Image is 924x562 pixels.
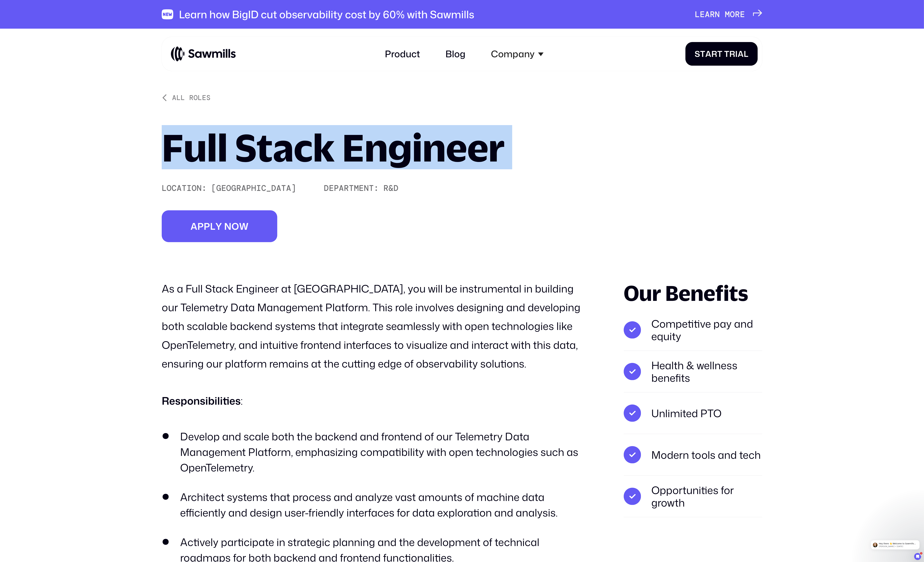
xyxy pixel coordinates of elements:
span: e [700,10,705,19]
iframe: Intercom notifications message [866,534,924,554]
span: p [204,221,210,232]
span: r [711,49,717,59]
li: Unlimited PTO [624,392,762,434]
li: Opportunities for growth [624,476,762,517]
div: All roles [172,94,210,102]
span: e [740,10,745,19]
span: i [735,49,738,59]
span: 1 [920,552,922,555]
span: p [197,221,204,232]
span: a [738,49,744,59]
span: S [695,49,700,59]
span: l [210,221,215,232]
div: Company [491,48,535,59]
div: Location: [162,183,207,193]
span: o [730,10,735,19]
a: Learnmore [695,10,762,19]
p: As a Full Stack Engineer at [GEOGRAPHIC_DATA], you will be instrumental in building our Telemetry... [162,279,587,373]
span: r [729,49,735,59]
span: a [705,49,711,59]
strong: Responsibilities [162,393,241,408]
span: y [215,221,222,232]
span: A [190,221,197,232]
span: L [695,10,700,19]
div: Our Benefits [624,279,762,307]
li: Competitive pay and equity [624,309,762,351]
h1: Full Stack Engineer [162,129,505,166]
span: t [700,49,705,59]
p: : [162,391,587,410]
div: [GEOGRAPHIC_DATA] [211,183,296,193]
div: Company [484,41,551,66]
span: T [724,49,729,59]
span: n [715,10,720,19]
span: a [705,10,710,19]
a: Blog [439,41,472,66]
a: Product [378,41,427,66]
span: m [725,10,730,19]
span: t [717,49,722,59]
span: l [744,49,748,59]
a: StartTrial [685,42,758,66]
div: Department: [324,183,379,193]
span: r [735,10,740,19]
li: Architect systems that process and analyze vast amounts of machine data efficiently and design us... [162,489,587,520]
a: Applynow [162,210,277,242]
span: r [710,10,715,19]
a: All roles [162,94,211,102]
span: w [239,221,248,232]
li: Health & wellness benefits [624,351,762,392]
li: Modern tools and tech [624,434,762,476]
li: Develop and scale both the backend and frontend of our Telemetry Data Management Platform, emphas... [162,429,587,475]
p: ‍ [624,517,762,528]
iframe: Intercom live chat [914,553,921,560]
span: n [224,221,232,232]
span: o [232,221,239,232]
div: R&D [383,183,398,193]
div: Learn how BigID cut observability cost by 60% with Sawmills [179,8,474,21]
